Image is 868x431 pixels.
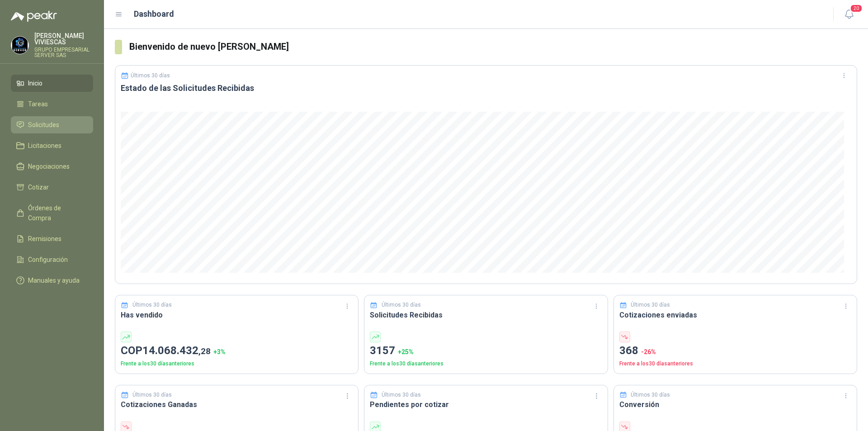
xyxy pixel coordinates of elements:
p: 3157 [370,342,602,360]
span: + 25 % [398,348,414,355]
a: Tareas [11,95,93,113]
span: + 3 % [213,348,226,355]
a: Remisiones [11,230,93,247]
h3: Pendientes por cotizar [370,399,602,410]
p: Últimos 30 días [131,72,170,79]
img: Company Logo [11,37,28,54]
p: Últimos 30 días [132,301,172,309]
span: Tareas [28,99,48,109]
span: Manuales y ayuda [28,275,80,285]
span: Cotizar [28,182,49,192]
p: Últimos 30 días [631,391,670,399]
span: 20 [850,4,863,13]
p: Últimos 30 días [631,301,670,309]
span: Inicio [28,78,42,88]
h3: Estado de las Solicitudes Recibidas [121,83,851,94]
a: Negociaciones [11,158,93,175]
h3: Conversión [619,399,851,410]
p: 368 [619,342,851,360]
p: Frente a los 30 días anteriores [370,360,602,368]
span: Licitaciones [28,141,61,151]
span: Negociaciones [28,161,70,171]
a: Cotizar [11,179,93,196]
span: Configuración [28,255,68,265]
p: Últimos 30 días [382,391,421,399]
h3: Cotizaciones enviadas [619,309,851,321]
a: Inicio [11,75,93,92]
a: Solicitudes [11,116,93,133]
h1: Dashboard [134,8,174,20]
a: Licitaciones [11,137,93,154]
button: 20 [841,6,857,23]
span: Remisiones [28,234,61,244]
p: GRUPO EMPRESARIAL SERVER SAS [34,47,93,58]
span: Órdenes de Compra [28,203,85,223]
h3: Cotizaciones Ganadas [121,399,353,410]
a: Configuración [11,251,93,268]
p: COP [121,342,353,360]
p: Últimos 30 días [382,301,421,309]
span: ,28 [198,346,211,356]
img: Logo peakr [11,11,57,22]
span: 14.068.432 [142,344,211,357]
a: Manuales y ayuda [11,272,93,289]
h3: Bienvenido de nuevo [PERSON_NAME] [129,40,857,54]
span: -26 % [641,348,656,355]
p: [PERSON_NAME] VIVIESCAS [34,33,93,45]
span: Solicitudes [28,120,59,130]
h3: Has vendido [121,309,353,321]
p: Frente a los 30 días anteriores [121,360,353,368]
p: Frente a los 30 días anteriores [619,360,851,368]
h3: Solicitudes Recibidas [370,309,602,321]
p: Últimos 30 días [132,391,172,399]
a: Órdenes de Compra [11,199,93,227]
